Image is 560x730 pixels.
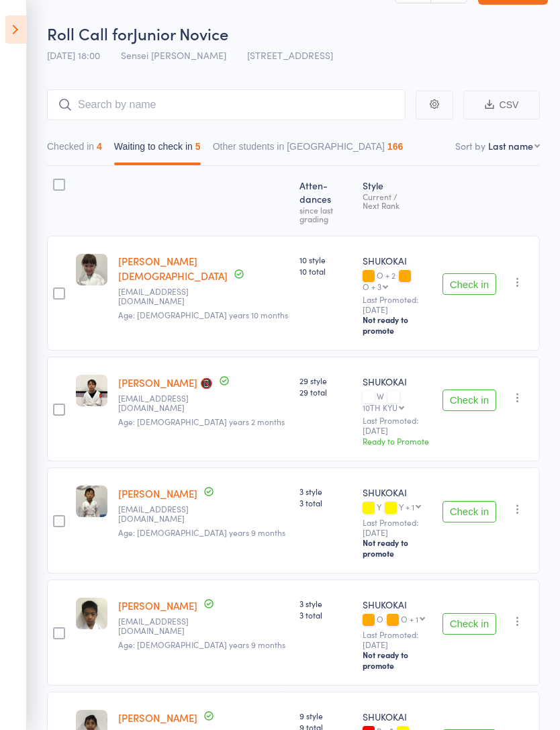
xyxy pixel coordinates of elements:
span: [DATE] 18:00 [47,48,100,62]
a: [PERSON_NAME] [118,486,197,500]
div: Y [363,502,432,514]
div: Not ready to promote [363,649,432,671]
img: image1689834918.png [76,486,107,517]
div: Style [357,172,437,230]
div: O + 1 [401,614,418,623]
div: since last grading [299,206,352,223]
span: [STREET_ADDRESS] [247,48,333,62]
img: image1756367936.png [76,375,107,406]
a: [PERSON_NAME] 📵 [118,375,213,390]
span: 10 style [299,254,352,265]
div: O + 3 [363,282,381,291]
button: Check in [442,613,496,635]
small: oguchimami@gmail.com [118,504,205,524]
div: W [363,392,432,412]
div: Last name [488,139,533,152]
span: 29 style [299,375,352,386]
a: [PERSON_NAME] [118,711,197,725]
div: SHUKOKAI [363,598,432,611]
span: 3 style [299,486,352,497]
div: SHUKOKAI [363,486,432,499]
button: Checked in4 [47,134,102,165]
span: 3 style [299,598,352,609]
div: 4 [97,141,102,152]
div: 10TH KYU [363,403,398,412]
div: 166 [387,141,403,152]
div: O [363,614,432,626]
span: Roll Call for [47,22,133,44]
div: Not ready to promote [363,314,432,336]
a: [PERSON_NAME] [118,598,197,612]
a: [PERSON_NAME][DEMOGRAPHIC_DATA] [118,254,228,283]
div: Y + 1 [399,502,414,511]
div: Not ready to promote [363,537,432,559]
span: Sensei [PERSON_NAME] [121,48,226,62]
button: Other students in [GEOGRAPHIC_DATA]166 [213,134,404,165]
button: Waiting to check in5 [114,134,201,165]
span: 29 total [299,386,352,398]
button: Check in [442,273,496,295]
img: image1619770030.png [76,254,107,285]
span: Age: [DEMOGRAPHIC_DATA] years 9 months [118,527,285,538]
span: Age: [DEMOGRAPHIC_DATA] years 10 months [118,309,288,320]
span: 10 total [299,265,352,277]
div: O + 2 [363,271,432,291]
small: yosephine_puspitasari@yahoo.com [118,287,205,306]
button: CSV [463,91,540,120]
span: 3 total [299,497,352,508]
img: image1581923040.png [76,598,107,629]
div: Atten­dances [294,172,357,230]
input: Search by name [47,89,406,120]
span: 9 style [299,710,352,721]
div: SHUKOKAI [363,710,432,723]
small: emilsoy@yahoo.com [118,617,205,636]
button: Check in [442,501,496,522]
div: SHUKOKAI [363,254,432,267]
small: Last Promoted: [DATE] [363,416,432,435]
div: Current / Next Rank [363,192,432,210]
span: Age: [DEMOGRAPHIC_DATA] years 9 months [118,639,285,650]
span: 3 total [299,609,352,621]
label: Sort by [455,139,485,152]
span: Age: [DEMOGRAPHIC_DATA] years 2 months [118,416,285,427]
small: Last Promoted: [DATE] [363,630,432,649]
small: awadiyas1495@gmail.com [118,394,205,413]
button: Check in [442,390,496,411]
small: Last Promoted: [DATE] [363,295,432,314]
div: 5 [195,141,201,152]
small: Last Promoted: [DATE] [363,518,432,537]
span: Junior Novice [133,22,228,44]
div: SHUKOKAI [363,375,432,388]
div: Ready to Promote [363,435,432,447]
